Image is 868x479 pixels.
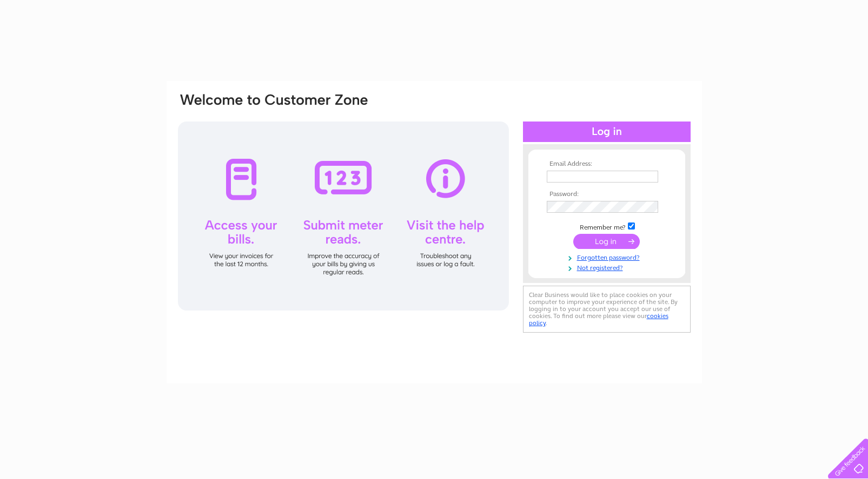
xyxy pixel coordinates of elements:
[529,312,668,327] a: cookies policy
[547,262,670,272] a: Not registered?
[547,252,670,262] a: Forgotten password?
[544,160,670,168] th: Email Address:
[544,221,670,232] td: Remember me?
[523,286,691,333] div: Clear Business would like to place cookies on your computer to improve your experience of the sit...
[573,234,640,249] input: Submit
[544,191,670,198] th: Password:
